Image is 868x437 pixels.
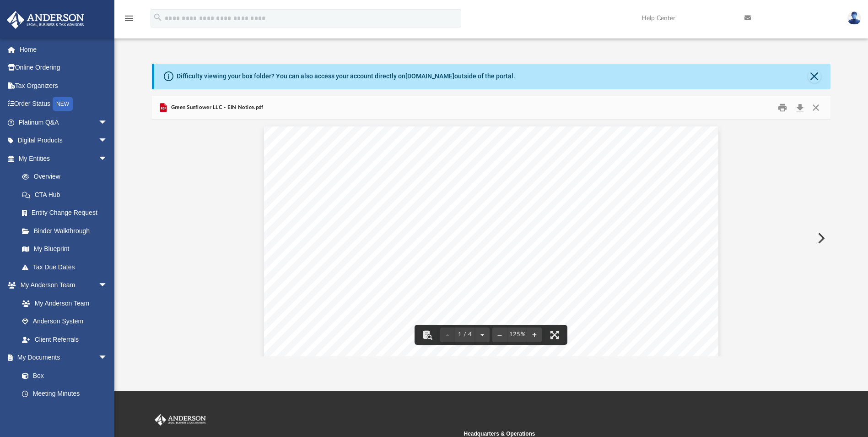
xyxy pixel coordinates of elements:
[405,72,454,80] a: [DOMAIN_NAME]
[286,168,345,186] a: https://www.irs.gov/
[315,135,320,142] span: ﬀ
[669,343,675,353] span: 6
[153,414,208,426] img: Anderson Advisors Platinum Portal
[13,403,112,421] a: Forms Library
[6,149,121,168] a: My Entitiesarrow_drop_down
[455,325,475,345] button: 1 / 4
[13,312,117,331] a: Anderson System
[13,294,112,312] a: My Anderson Team
[98,149,117,168] span: arrow_drop_down
[507,332,527,338] div: Current zoom level
[773,100,792,115] button: Print
[13,330,117,349] a: Client Referrals
[13,240,117,258] a: My Blueprint
[98,349,117,367] span: arrow_drop_down
[152,120,830,356] div: Document Viewer
[169,104,263,112] span: Green Sunflower LLC - EIN Notice.pdf
[13,258,121,276] a: Tax Due Dates
[286,256,422,279] span: Number (EIN)
[319,135,449,142] span: icial website of the United States Government
[302,144,363,151] span: Here's how you know
[98,113,117,132] span: arrow_drop_down
[6,40,121,59] a: Home
[6,76,121,95] a: Tax Organizers
[13,385,117,403] a: Meeting Minutes
[323,204,335,214] a: https://www.irs.gov/filing/
[316,206,318,214] span: /
[152,120,830,356] div: File preview
[124,17,135,24] a: menu
[291,204,312,214] a: https://www.irs.gov/
[808,70,821,83] button: Close
[13,222,121,240] a: Binder Walkthrough
[6,113,121,131] a: Platinum Q&Aarrow_drop_down
[417,325,437,345] button: Toggle findbar
[6,59,121,77] a: Online Ordering
[124,13,135,24] i: menu
[302,135,315,142] span: An o
[348,204,479,214] a: https://www.irs.gov/businesses/small-businesses-self-employed/apply-for-an-employer-identificatio...
[810,225,830,251] button: Next File
[527,325,542,345] button: Zoom in
[13,168,121,186] a: Overview
[13,204,121,222] a: Entity Change Request
[13,366,112,385] a: Box
[483,206,485,214] span: /
[98,131,117,150] span: arrow_drop_down
[153,12,163,22] i: search
[492,325,507,345] button: Zoom out
[286,288,603,297] span: Use this assistance to apply for and obtain an Employee Identification Number (EIN)
[6,131,121,150] a: Digital Productsarrow_drop_down
[455,332,475,338] span: 1 / 4
[6,276,117,295] a: My Anderson Teamarrow_drop_down
[177,71,515,81] div: Difficulty viewing your box folder? You can also access your account directly on outside of the p...
[13,186,121,204] a: CTA Hub
[152,96,830,356] div: Preview
[679,173,702,182] span: MENU
[792,100,808,115] button: Download
[4,11,87,29] img: Anderson Advisors Platinum Portal
[53,97,73,111] div: NEW
[340,206,343,214] span: /
[6,349,117,367] a: My Documentsarrow_drop_down
[491,206,680,214] span: Apply for an Employer Identification Number (EIN) online
[847,11,861,25] img: User Pic
[286,225,650,248] span: Apply for an Employer Identification
[475,325,490,345] button: Next page
[808,100,824,115] button: Close
[6,95,121,114] a: Order StatusNEW
[98,276,117,295] span: arrow_drop_down
[545,325,565,345] button: Enter fullscreen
